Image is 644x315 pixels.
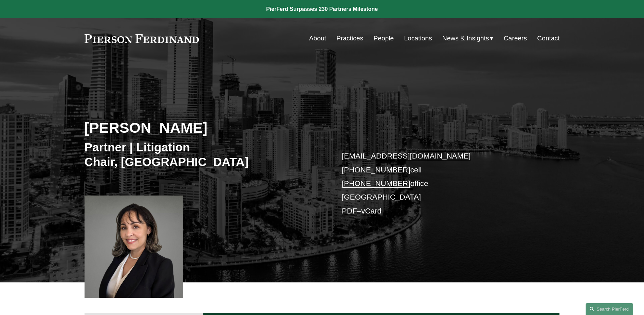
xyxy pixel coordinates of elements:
a: folder dropdown [442,32,494,45]
a: Search this site [586,303,633,315]
h2: [PERSON_NAME] [85,119,322,136]
a: [EMAIL_ADDRESS][DOMAIN_NAME] [342,152,471,160]
a: PDF [342,207,357,215]
span: News & Insights [442,33,489,44]
p: cell office [GEOGRAPHIC_DATA] – [342,149,540,218]
a: People [373,32,394,45]
a: About [309,32,326,45]
a: Practices [336,32,363,45]
a: Careers [504,32,527,45]
a: vCard [361,207,382,215]
h3: Partner | Litigation Chair, [GEOGRAPHIC_DATA] [85,140,322,169]
a: [PHONE_NUMBER] [342,179,410,188]
a: Contact [537,32,559,45]
a: [PHONE_NUMBER] [342,166,410,174]
a: Locations [404,32,432,45]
